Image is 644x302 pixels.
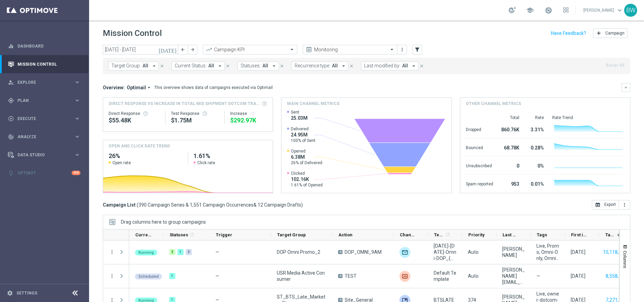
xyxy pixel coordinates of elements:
[237,62,279,70] button: Statuses: All arrow_drop_down
[253,202,257,208] span: &
[605,31,624,36] span: Campaign
[466,160,493,171] div: Unsubscribed
[103,28,162,38] h1: Mission Control
[419,64,424,68] i: close
[111,63,141,69] span: Target Group:
[8,116,14,122] i: play_circle_outline
[419,62,425,70] button: close
[178,45,188,54] button: arrow_back
[277,270,326,282] span: USR Media Active Consumer
[291,160,322,166] span: 26% of Delivered
[338,232,352,237] span: Action
[526,6,534,14] span: school
[399,271,410,282] img: Liveramp
[109,111,160,116] div: Direct Response
[108,62,159,70] button: Target Group: All arrow_drop_down
[605,232,614,237] span: Targeted Customers
[445,232,450,237] i: refresh
[125,84,154,91] button: Optimail arrow_drop_down
[8,55,80,73] div: Mission Control
[8,116,81,121] button: play_circle_outline Execute keyboard_arrow_right
[8,43,81,49] div: equalizer Dashboard
[619,200,630,210] button: more_vert
[434,243,456,261] span: 9.14.25-Sunday-Omni-DOP_{X}, 9.15.25-Monday-Omni-DOP_{X}, 9.16.25-Tuesday-Omni-DOP_{X}, 9.17.25-W...
[154,84,273,91] div: This overview shows data of campaigns executed via Optimail
[138,202,253,208] span: 390 Campaign Series & 1,551 Campaign Occurrences
[230,111,268,116] div: Increase
[291,154,322,160] span: 6.38M
[138,274,159,279] span: Scheduled
[121,219,206,225] span: Drag columns here to group campaigns
[303,45,397,54] ng-select: Monitoring
[146,84,152,91] i: arrow_drop_down
[616,6,623,14] span: keyboard_arrow_down
[605,272,628,280] button: 8,558,752
[8,134,81,140] div: track_changes Analyze keyboard_arrow_right
[349,64,354,68] i: close
[262,63,268,69] span: All
[8,80,81,85] button: person_search Explore keyboard_arrow_right
[17,135,74,139] span: Analyze
[592,202,630,207] multiple-options-button: Export to CSV
[175,63,207,69] span: Current Status:
[528,178,544,189] div: 0.01%
[402,63,408,69] span: All
[8,152,74,158] div: Data Studio
[291,176,323,182] span: 102.16K
[301,202,303,208] span: )
[434,270,456,282] span: Default Template
[177,249,184,255] div: 1
[215,249,219,255] span: —
[8,62,81,67] button: Mission Control
[552,115,624,120] div: Rate Trend
[215,273,219,279] span: —
[501,178,519,189] div: 953
[109,249,115,255] i: more_vert
[258,202,301,208] span: 12 Campaign Drafts
[501,160,519,171] div: 0
[291,182,323,188] span: 1.61% of Opened
[250,111,255,116] i: refresh
[137,202,138,208] span: (
[622,202,627,208] i: more_vert
[466,101,521,107] h4: Other channel metrics
[190,47,195,52] i: arrow_forward
[203,45,297,54] ng-select: Campaign KPI
[16,291,37,295] a: Settings
[280,64,284,68] i: close
[528,142,544,153] div: 0.28%
[74,152,80,158] i: keyboard_arrow_right
[592,200,619,210] button: open_in_browser Export
[501,142,519,153] div: 68.78K
[528,160,544,171] div: 0%
[348,62,355,70] button: close
[17,55,80,73] a: Mission Control
[17,99,74,103] span: Plan
[72,171,80,175] div: +10
[225,64,230,68] i: close
[345,249,382,255] span: DOP_OMNI_9AM
[345,273,357,279] span: TEST
[271,63,277,69] i: arrow_drop_down
[571,249,585,255] div: 15 Sep 2025, Monday
[503,232,519,237] span: Last Modified By
[103,240,129,264] div: Press SPACE to select this row.
[217,63,223,69] i: arrow_drop_down
[230,116,268,124] div: $292,970
[623,85,628,90] i: keyboard_arrow_down
[8,97,14,104] i: gps_fixed
[8,170,14,176] i: lightbulb
[292,62,348,70] button: Recurrence type: All arrow_drop_down
[291,171,323,176] span: Clicked
[171,111,219,116] div: Test Response
[602,248,628,257] button: 10,118,892
[109,116,160,124] div: $55,479
[17,37,80,55] a: Dashboard
[240,63,261,69] span: Statuses:
[399,47,405,52] i: more_vert
[277,249,320,255] span: DOP Omni Promo_2
[291,115,308,121] span: 25.03M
